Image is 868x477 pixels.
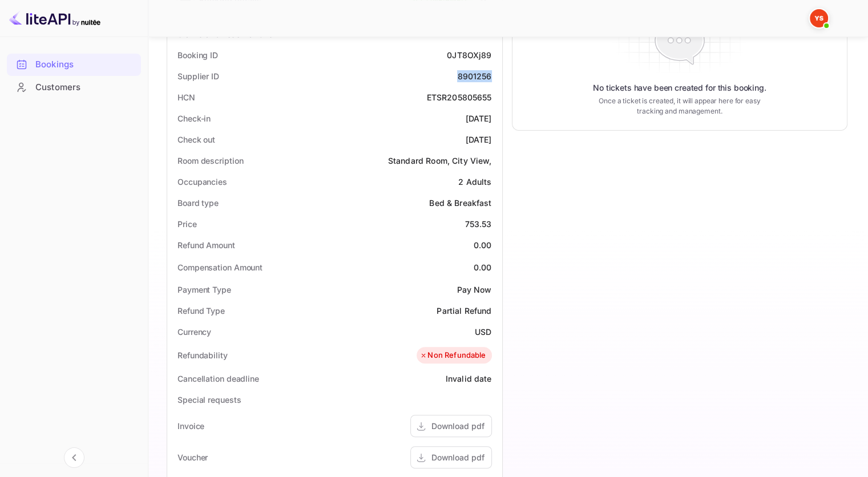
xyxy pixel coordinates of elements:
button: Collapse navigation [64,447,84,468]
div: HCN [177,91,195,103]
div: Download pdf [431,420,485,432]
div: Payment Type [177,284,231,296]
div: Customers [7,76,141,99]
div: Price [177,218,197,230]
div: 8901256 [457,70,491,82]
div: Board type [177,197,219,209]
div: [DATE] [466,112,492,124]
div: Refundability [177,349,228,361]
div: Bed & Breakfast [429,197,491,209]
div: Currency [177,326,211,338]
img: LiteAPI logo [9,9,100,27]
div: 0.00 [474,239,492,251]
div: USD [475,326,491,338]
div: Pay Now [457,284,491,296]
div: Bookings [7,54,141,76]
div: Compensation Amount [177,261,263,273]
div: Download pdf [431,451,485,463]
div: Voucher [177,451,208,463]
div: [DATE] [466,134,492,145]
div: Supplier ID [177,70,219,82]
p: No tickets have been created for this booking. [593,82,766,94]
div: Non Refundable [419,350,486,361]
div: Bookings [35,58,135,71]
div: Customers [35,81,135,94]
div: 0JT8OXj89 [447,49,491,61]
div: Invalid date [446,373,492,385]
div: Special requests [177,394,241,406]
div: Check out [177,134,215,145]
div: Invoice [177,420,204,432]
div: Partial Refund [437,305,491,317]
p: Once a ticket is created, it will appear here for easy tracking and management. [590,96,769,116]
div: Room description [177,155,243,167]
div: Standard Room, City View, [388,155,492,167]
div: 2 Adults [458,176,491,188]
div: Refund Amount [177,239,235,251]
a: Customers [7,76,141,98]
div: Cancellation deadline [177,373,259,385]
div: ETSR205805655 [427,91,492,103]
div: Check-in [177,112,211,124]
div: 753.53 [465,218,492,230]
div: Booking ID [177,49,218,61]
div: Refund Type [177,305,225,317]
a: Bookings [7,54,141,75]
div: Occupancies [177,176,227,188]
div: 0.00 [474,261,492,273]
img: Yandex Support [810,9,828,27]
